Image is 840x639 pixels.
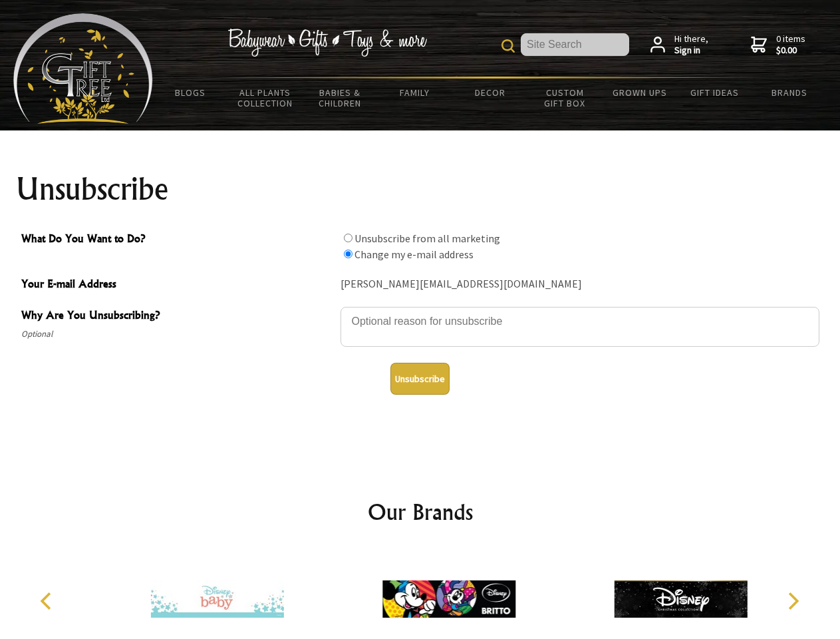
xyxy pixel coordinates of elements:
[341,274,819,295] div: [PERSON_NAME][EMAIL_ADDRESS][DOMAIN_NAME]
[378,79,453,106] a: Family
[752,79,827,106] a: Brands
[776,33,805,57] span: 0 items
[16,173,825,205] h1: Unsubscribe
[21,307,334,326] span: Why Are You Unsubscribing?
[501,39,515,53] img: product search
[674,45,708,57] strong: Sign in
[650,33,708,57] a: Hi there,Sign in
[776,45,805,57] strong: $0.00
[344,250,352,258] input: What Do You Want to Do?
[751,33,805,57] a: 0 items$0.00
[354,232,500,245] label: Unsubscribe from all marketing
[677,79,752,106] a: Gift Ideas
[344,234,352,242] input: What Do You Want to Do?
[354,248,474,261] label: Change my e-mail address
[27,496,814,528] h2: Our Brands
[390,363,450,395] button: Unsubscribe
[452,79,527,106] a: Decor
[228,79,303,117] a: All Plants Collection
[13,13,153,124] img: Babyware - Gifts - Toys and more...
[303,79,378,117] a: Babies & Children
[674,33,708,57] span: Hi there,
[21,326,334,342] span: Optional
[778,586,807,616] button: Next
[153,79,228,106] a: BLOGS
[21,230,334,250] span: What Do You Want to Do?
[521,33,629,56] input: Site Search
[602,79,677,106] a: Grown Ups
[227,29,427,57] img: Babywear - Gifts - Toys & more
[33,586,63,616] button: Previous
[21,276,334,295] span: Your E-mail Address
[527,79,603,117] a: Custom Gift Box
[341,307,819,347] textarea: Why Are You Unsubscribing?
